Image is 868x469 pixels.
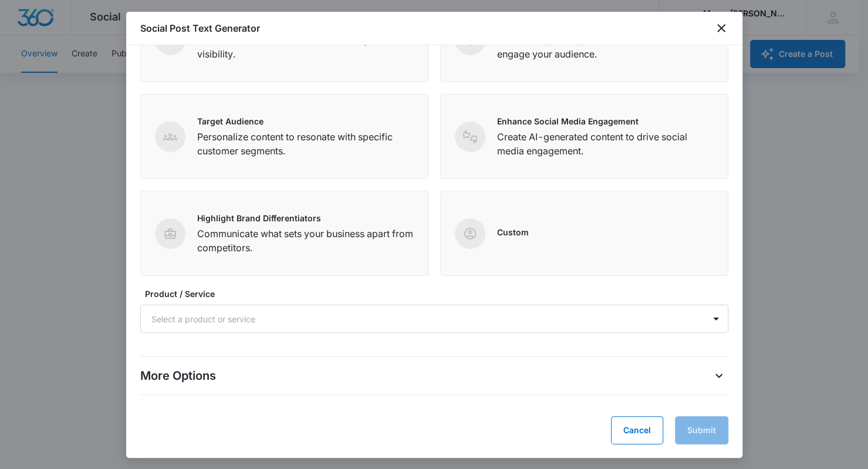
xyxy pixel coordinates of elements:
[145,288,733,300] label: Product / Service
[197,115,414,127] p: Target Audience
[197,130,414,158] p: Personalize content to resonate with specific customer segments.
[497,226,529,238] p: Custom
[140,367,216,384] p: More Options
[714,21,728,35] button: close
[197,33,414,61] p: Create content to increase brand recognition and visibility.
[497,130,714,158] p: Create AI-generated content to drive social media engagement.
[140,21,260,35] h1: Social Post Text Generator
[197,212,414,224] p: Highlight Brand Differentiators
[710,366,728,385] button: More Options
[497,115,714,127] p: Enhance Social Media Engagement
[611,416,663,444] button: Cancel
[497,33,714,61] p: Showcase specific products or services to engage your audience.
[197,227,414,255] p: Communicate what sets your business apart from competitors.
